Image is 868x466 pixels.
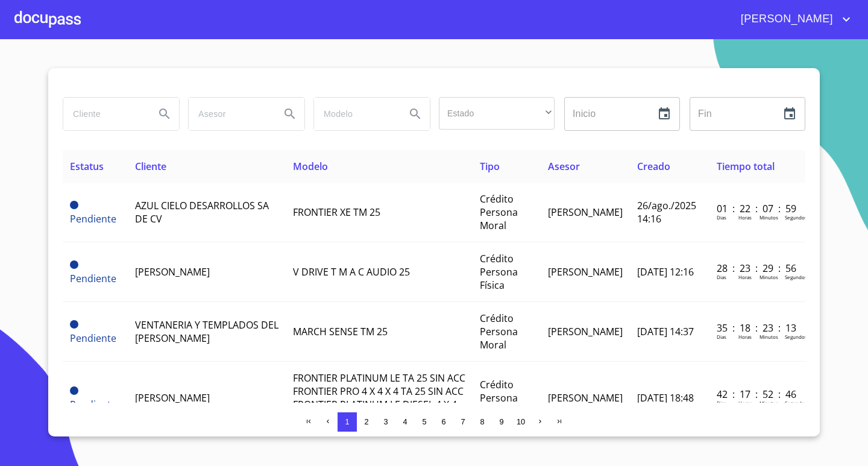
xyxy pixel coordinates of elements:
span: Creado [637,160,670,173]
span: Asesor [548,160,580,173]
p: 28 : 23 : 29 : 56 [717,262,798,275]
p: Dias [717,214,726,221]
span: [DATE] 18:48 [637,391,694,405]
p: Dias [717,400,726,406]
p: 01 : 22 : 07 : 59 [717,202,798,215]
span: 8 [480,417,484,426]
span: 1 [345,417,349,426]
p: Horas [738,274,752,280]
p: Minutos [759,400,778,406]
span: 3 [383,417,388,426]
span: Estatus [70,160,104,173]
p: Segundos [785,274,807,280]
span: FRONTIER PLATINUM LE TA 25 SIN ACC FRONTIER PRO 4 X 4 X 4 TA 25 SIN ACC FRONTIER PLATINUM LE DIES... [293,371,465,424]
span: [PERSON_NAME] [732,10,839,29]
p: Segundos [785,333,807,340]
button: 5 [415,412,434,432]
input: search [63,98,145,130]
span: [DATE] 14:37 [637,325,694,338]
span: 6 [441,417,445,426]
button: account of current user [732,10,854,29]
p: Minutos [759,214,778,221]
button: 4 [395,412,415,432]
p: Minutos [759,274,778,280]
span: 9 [499,417,503,426]
div: ​ [439,97,555,130]
input: search [314,98,396,130]
span: Pendiente [70,320,78,329]
p: Horas [738,400,752,406]
span: 5 [422,417,426,426]
span: [PERSON_NAME] [548,206,623,219]
span: [DATE] 12:16 [637,265,694,279]
span: 26/ago./2025 14:16 [637,199,696,225]
span: AZUL CIELO DESARROLLOS SA DE CV [135,199,269,225]
p: Minutos [759,333,778,340]
span: Crédito Persona Física [480,378,518,418]
span: [PERSON_NAME] [548,391,623,405]
span: Tipo [480,160,500,173]
span: Tiempo total [717,160,775,173]
p: Segundos [785,214,807,221]
span: Cliente [135,160,166,173]
button: 10 [511,412,530,432]
button: 2 [357,412,376,432]
span: Pendiente [70,201,78,209]
span: [PERSON_NAME] [135,391,210,405]
span: [PERSON_NAME] [548,325,623,338]
span: [PERSON_NAME] [135,265,210,279]
span: Pendiente [70,398,116,411]
p: 42 : 17 : 52 : 46 [717,388,798,401]
span: FRONTIER XE TM 25 [293,206,380,219]
span: Crédito Persona Física [480,252,518,292]
span: 4 [403,417,407,426]
p: Horas [738,333,752,340]
span: Pendiente [70,332,116,345]
p: 35 : 18 : 23 : 13 [717,321,798,335]
button: 8 [473,412,492,432]
span: Pendiente [70,260,78,269]
button: Search [275,99,304,128]
span: Pendiente [70,272,116,285]
p: Dias [717,274,726,280]
span: Crédito Persona Moral [480,192,518,232]
span: V DRIVE T M A C AUDIO 25 [293,265,410,279]
button: 7 [453,412,473,432]
span: 7 [461,417,465,426]
span: Pendiente [70,212,116,225]
button: 3 [376,412,395,432]
button: Search [401,99,430,128]
span: 2 [364,417,368,426]
span: Pendiente [70,386,78,395]
p: Horas [738,214,752,221]
span: VENTANERIA Y TEMPLADOS DEL [PERSON_NAME] [135,318,278,345]
input: search [189,98,271,130]
p: Segundos [785,400,807,406]
button: 1 [338,412,357,432]
button: 9 [492,412,511,432]
button: Search [150,99,179,128]
span: 10 [517,417,525,426]
p: Dias [717,333,726,340]
span: Modelo [293,160,328,173]
span: Crédito Persona Moral [480,312,518,351]
span: MARCH SENSE TM 25 [293,325,388,338]
button: 6 [434,412,453,432]
span: [PERSON_NAME] [548,265,623,279]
